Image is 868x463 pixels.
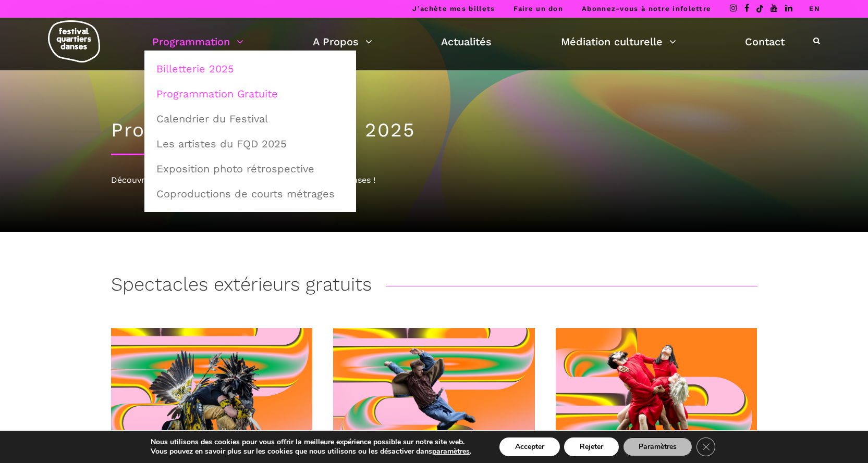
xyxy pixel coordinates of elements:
[561,33,676,51] a: Médiation culturelle
[152,33,243,51] a: Programmation
[313,33,372,51] a: A Propos
[150,57,350,81] a: Billetterie 2025
[150,157,350,181] a: Exposition photo rétrospective
[564,437,619,456] button: Rejeter
[623,437,692,456] button: Paramètres
[809,5,820,12] a: EN
[111,119,757,142] h1: Programmation gratuite 2025
[150,132,350,156] a: Les artistes du FQD 2025
[441,33,492,51] a: Actualités
[432,447,470,456] button: paramètres
[151,447,471,456] p: Vous pouvez en savoir plus sur les cookies que nous utilisons ou les désactiver dans .
[582,5,711,12] a: Abonnez-vous à notre infolettre
[745,33,785,51] a: Contact
[150,82,350,106] a: Programmation Gratuite
[412,5,495,12] a: J’achète mes billets
[111,273,372,299] h3: Spectacles extérieurs gratuits
[111,173,757,187] div: Découvrez la programmation 2025 du Festival Quartiers Danses !
[696,437,715,456] button: Close GDPR Cookie Banner
[150,182,350,206] a: Coproductions de courts métrages
[150,107,350,131] a: Calendrier du Festival
[499,437,560,456] button: Accepter
[151,437,471,447] p: Nous utilisons des cookies pour vous offrir la meilleure expérience possible sur notre site web.
[514,5,563,12] a: Faire un don
[48,20,100,62] img: logo-fqd-med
